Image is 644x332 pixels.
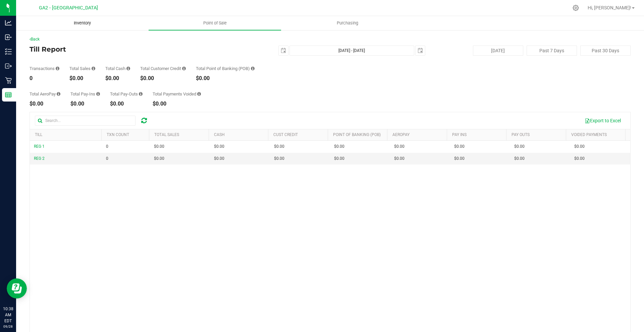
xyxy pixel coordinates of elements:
span: GA2 - [GEOGRAPHIC_DATA] [39,5,98,11]
i: Sum of all successful AeroPay payment transaction amounts for all purchases in the date range. Ex... [57,92,60,96]
div: Manage settings [572,5,580,11]
div: Total Customer Credit [140,66,186,71]
button: Past 7 Days [527,46,577,56]
div: Total Pay-Outs [110,92,143,96]
div: Total Cash [105,66,130,71]
span: $0.00 [394,155,405,162]
span: $0.00 [214,155,224,162]
div: $0.00 [196,76,255,81]
iframe: Resource center [7,278,27,298]
a: Inventory [16,16,149,30]
a: Till [35,132,42,137]
div: Total Sales [69,66,95,71]
span: $0.00 [514,155,525,162]
span: 0 [106,155,108,162]
inline-svg: Reports [5,91,12,98]
span: select [279,46,288,55]
div: Transactions [30,66,59,71]
inline-svg: Retail [5,77,12,84]
a: AeroPay [392,132,410,137]
div: Total Payments Voided [153,92,201,96]
span: $0.00 [154,143,164,150]
input: Search... [35,116,136,126]
button: [DATE] [473,46,523,56]
span: select [416,46,425,55]
i: Sum of the successful, non-voided point-of-banking payment transaction amounts, both via payment ... [251,66,255,71]
i: Sum of all cash pay-ins added to tills within the date range. [96,92,100,96]
inline-svg: Outbound [5,63,12,69]
span: $0.00 [514,143,525,150]
inline-svg: Inventory [5,48,12,55]
span: REG 2 [34,156,45,161]
span: $0.00 [454,143,465,150]
a: Pay Outs [512,132,530,137]
p: 09/28 [3,324,13,329]
span: $0.00 [274,143,284,150]
div: $0.00 [105,76,130,81]
span: $0.00 [154,155,164,162]
span: $0.00 [274,155,284,162]
a: Back [30,37,40,42]
span: $0.00 [334,155,344,162]
div: $0.00 [69,76,95,81]
p: 10:38 AM EDT [3,306,13,324]
span: $0.00 [394,143,405,150]
i: Sum of all successful, non-voided payment transaction amounts using account credit as the payment... [182,66,186,71]
div: Total Point of Banking (POB) [196,66,255,71]
i: Sum of all successful, non-voided cash payment transaction amounts (excluding tips and transactio... [126,66,130,71]
div: $0.00 [140,76,186,81]
div: $0.00 [30,101,60,107]
h4: Till Report [30,46,230,53]
a: Point of Banking (POB) [333,132,381,137]
span: Hi, [PERSON_NAME]! [588,5,631,10]
span: $0.00 [334,143,344,150]
div: $0.00 [153,101,201,107]
i: Sum of all voided payment transaction amounts (excluding tips and transaction fees) within the da... [197,92,201,96]
span: 0 [106,143,108,150]
span: $0.00 [214,143,224,150]
div: 0 [30,76,59,81]
i: Sum of all cash pay-outs removed from tills within the date range. [139,92,143,96]
a: Pay Ins [452,132,467,137]
span: $0.00 [574,143,585,150]
a: Voided Payments [571,132,607,137]
a: Point of Sale [149,16,281,30]
span: Point of Sale [194,20,236,26]
button: Export to Excel [580,115,625,126]
a: Purchasing [281,16,414,30]
div: Total AeroPay [30,92,60,96]
inline-svg: Inbound [5,34,12,41]
a: Cust Credit [273,132,298,137]
div: $0.00 [110,101,143,107]
i: Count of all successful payment transactions, possibly including voids, refunds, and cash-back fr... [56,66,59,71]
span: Purchasing [328,20,367,26]
button: Past 30 Days [580,46,631,56]
a: TXN Count [107,132,129,137]
a: Total Sales [154,132,179,137]
span: $0.00 [574,155,585,162]
i: Sum of all successful, non-voided payment transaction amounts (excluding tips and transaction fee... [92,66,95,71]
inline-svg: Analytics [5,19,12,26]
span: Inventory [65,20,100,26]
span: $0.00 [454,155,465,162]
div: Total Pay-Ins [70,92,100,96]
div: $0.00 [70,101,100,107]
a: Cash [214,132,225,137]
span: REG 1 [34,144,45,149]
